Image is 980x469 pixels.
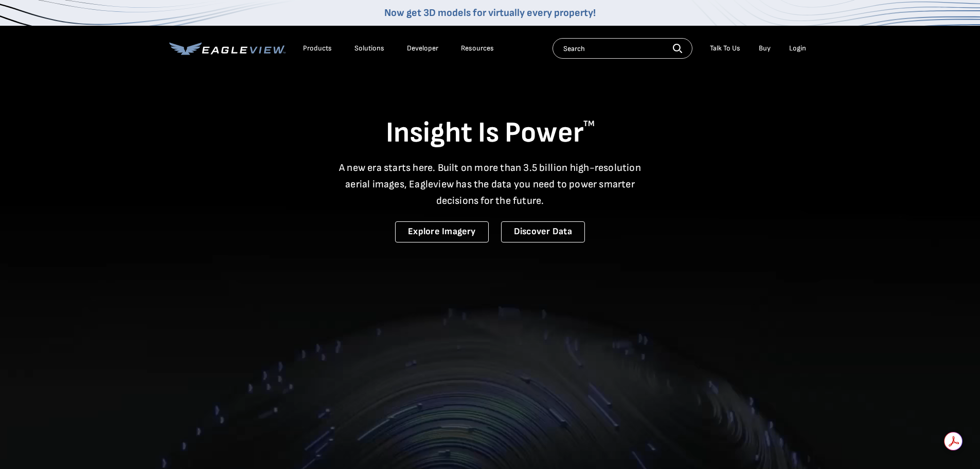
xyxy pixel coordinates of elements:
[710,44,740,53] div: Talk To Us
[407,44,438,53] a: Developer
[501,221,585,242] a: Discover Data
[789,44,806,53] div: Login
[395,221,489,242] a: Explore Imagery
[354,44,384,53] div: Solutions
[461,44,494,53] div: Resources
[384,7,596,19] a: Now get 3D models for virtually every property!
[553,38,692,59] input: Search
[333,160,648,209] p: A new era starts here. Built on more than 3.5 billion high-resolution aerial images, Eagleview ha...
[583,119,595,129] sup: TM
[169,115,811,151] h1: Insight Is Power
[303,44,332,53] div: Products
[759,44,771,53] a: Buy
